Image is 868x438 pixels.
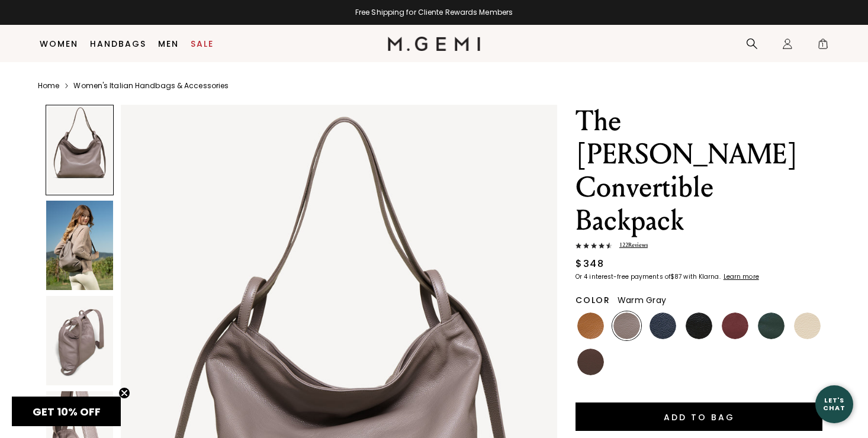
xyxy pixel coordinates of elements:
span: 1 [817,40,829,52]
a: Home [38,81,59,91]
div: $348 [576,257,604,271]
img: Tan [577,313,604,339]
img: Navy [650,313,676,339]
klarna-placement-style-body: with Klarna [683,272,722,281]
h1: The [PERSON_NAME] Convertible Backpack [576,105,822,237]
img: The Laura Convertible Backpack [46,296,113,385]
klarna-placement-style-cta: Learn more [724,272,759,281]
span: GET 10% OFF [33,404,101,419]
klarna-placement-style-body: Or 4 interest-free payments of [576,272,670,281]
img: Dark Green [758,313,785,339]
span: 122 Review s [612,241,648,250]
span: Warm Gray [618,294,666,306]
img: Chocolate [577,349,604,375]
div: Let's Chat [815,397,853,411]
div: GET 10% OFFClose teaser [12,397,121,426]
img: M.Gemi [388,37,481,51]
a: 122Reviews [576,241,822,252]
button: Add to Bag [576,402,822,431]
a: Men [158,39,179,49]
a: Handbags [90,39,146,49]
img: The Laura Convertible Backpack [46,201,113,290]
a: Sale [191,39,214,49]
a: Learn more [722,273,759,281]
klarna-placement-style-amount: $87 [670,272,681,281]
a: Women [40,39,78,49]
img: Dark Burgundy [722,313,748,339]
img: Black [686,313,712,339]
button: Close teaser [118,387,130,399]
img: Warm Gray [613,313,640,339]
img: Ecru [794,313,821,339]
a: Women's Italian Handbags & Accessories [73,81,229,91]
h2: Color [576,295,610,305]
